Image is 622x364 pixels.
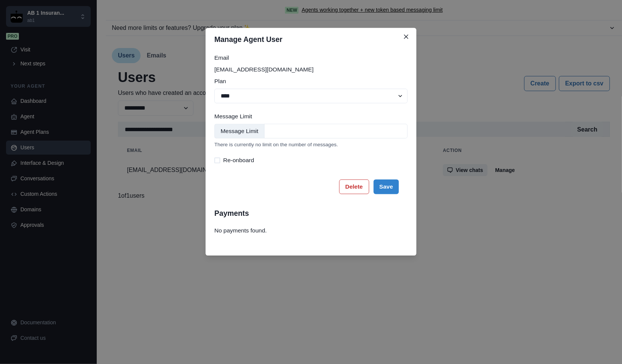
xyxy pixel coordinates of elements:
[214,226,407,235] p: No payments found.
[214,141,407,147] div: There is currently no limit on the number of messages.
[214,77,403,86] label: Plan
[223,156,254,165] span: Re-onboard
[206,28,416,51] header: Manage Agent User
[214,65,407,74] p: [EMAIL_ADDRESS][DOMAIN_NAME]
[214,112,403,121] label: Message Limit
[214,54,403,62] label: Email
[339,180,369,194] button: Delete
[400,31,412,43] button: Close
[373,180,399,194] button: Save
[214,209,407,217] h2: Payments
[214,124,265,139] div: Message Limit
